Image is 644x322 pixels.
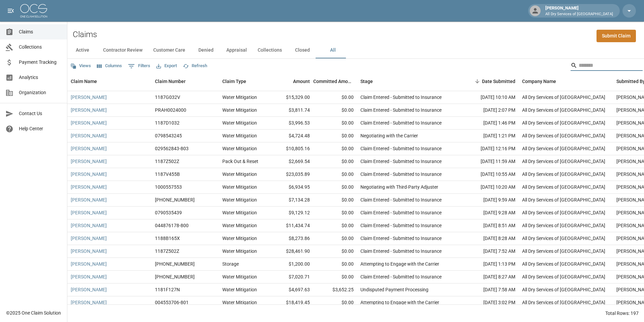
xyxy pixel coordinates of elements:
div: Claim Name [71,72,97,91]
div: Storage [222,261,239,267]
div: $28,461.90 [269,245,313,258]
a: [PERSON_NAME] [71,261,107,267]
div: [DATE] 7:52 AM [458,245,519,258]
div: Search [571,60,643,72]
a: [PERSON_NAME] [71,222,107,229]
div: 1000557553 [155,184,182,190]
div: $6,934.95 [269,181,313,194]
div: Claim Entered - Submitted to Insurance [360,94,442,101]
div: Water Mitigation [222,94,257,101]
div: [DATE] 9:59 AM [458,194,519,207]
div: Claim Entered - Submitted to Insurance [360,119,442,126]
div: $9,129.12 [269,207,313,219]
div: $8,273.86 [269,232,313,245]
button: All [318,42,348,58]
div: [DATE] 10:10 AM [458,91,519,104]
div: All Dry Services of Atlanta [522,94,605,101]
div: $0.00 [313,104,357,117]
div: Claim Name [67,72,152,91]
div: $3,652.25 [313,284,357,296]
div: $4,724.48 [269,130,313,142]
div: 0790535439 [155,209,182,216]
button: Active [67,42,98,58]
div: [DATE] 10:55 AM [458,168,519,181]
div: All Dry Services of Atlanta [522,222,605,229]
button: Collections [252,42,287,58]
a: [PERSON_NAME] [71,119,107,126]
div: Water Mitigation [222,273,257,280]
div: All Dry Services of Atlanta [522,119,605,126]
div: Water Mitigation [222,209,257,216]
div: $7,020.71 [269,271,313,284]
button: Select columns [95,61,124,71]
div: $0.00 [313,155,357,168]
button: Contractor Review [98,42,148,58]
button: Customer Care [148,42,191,58]
div: Claim Entered - Submitted to Insurance [360,196,442,203]
div: 1187Z502Z [155,248,179,254]
div: Water Mitigation [222,171,257,178]
div: Claim Number [155,72,186,91]
div: Claim Number [152,72,219,91]
div: 1187G032V [155,94,180,101]
div: [DATE] 8:27 AM [458,271,519,284]
div: All Dry Services of Atlanta [522,145,605,152]
div: $1,200.00 [269,258,313,271]
div: Amount [293,72,310,91]
div: 029562843-803 [155,145,189,152]
div: Claim Entered - Submitted to Insurance [360,273,442,280]
div: $0.00 [313,219,357,232]
a: [PERSON_NAME] [71,196,107,203]
div: Water Mitigation [222,286,257,293]
a: [PERSON_NAME] [71,184,107,190]
div: $3,811.74 [269,104,313,117]
div: $0.00 [313,207,357,219]
div: [DATE] 1:46 PM [458,117,519,130]
span: Organization [19,89,62,96]
div: 1187Z502Z [155,158,179,165]
div: $0.00 [313,271,357,284]
div: [DATE] 10:20 AM [458,181,519,194]
div: Stage [357,72,458,91]
span: Claims [19,28,62,35]
div: Attempting to Engage with the Carrier [360,299,439,306]
div: 1187V455B [155,171,180,178]
div: [DATE] 9:28 AM [458,207,519,219]
a: Submit Claim [597,30,636,42]
div: Claim Entered - Submitted to Insurance [360,145,442,152]
span: Help Center [19,125,62,132]
div: $23,035.89 [269,168,313,181]
img: ocs-logo-white-transparent.png [20,4,47,18]
div: 1181F127N [155,286,180,293]
button: Export [155,61,179,71]
div: 01-009-082927 [155,261,195,267]
div: Attempting to Engage with the Carrier [360,261,439,267]
div: Water Mitigation [222,299,257,306]
div: All Dry Services of Atlanta [522,184,605,190]
a: [PERSON_NAME] [71,145,107,152]
div: $0.00 [313,194,357,207]
div: $0.00 [313,181,357,194]
div: Claim Entered - Submitted to Insurance [360,158,442,165]
div: All Dry Services of Atlanta [522,132,605,139]
div: $18,419.45 [269,296,313,309]
div: Stage [360,72,373,91]
div: Water Mitigation [222,248,257,254]
a: [PERSON_NAME] [71,158,107,165]
div: Claim Entered - Submitted to Insurance [360,222,442,229]
div: 01-009-121288 [155,273,195,280]
div: Undisputed Payment Processing [360,286,428,293]
div: [DATE] 7:58 AM [458,284,519,296]
div: $0.00 [313,117,357,130]
div: $0.00 [313,168,357,181]
div: [PERSON_NAME] [543,5,616,17]
div: Water Mitigation [222,196,257,203]
div: $15,329.00 [269,91,313,104]
div: PRAH0024000 [155,107,186,113]
div: Amount [269,72,313,91]
div: [DATE] 12:16 PM [458,142,519,155]
div: Total Rows: 197 [605,310,639,317]
a: [PERSON_NAME] [71,209,107,216]
div: $10,805.16 [269,142,313,155]
div: $11,434.74 [269,219,313,232]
